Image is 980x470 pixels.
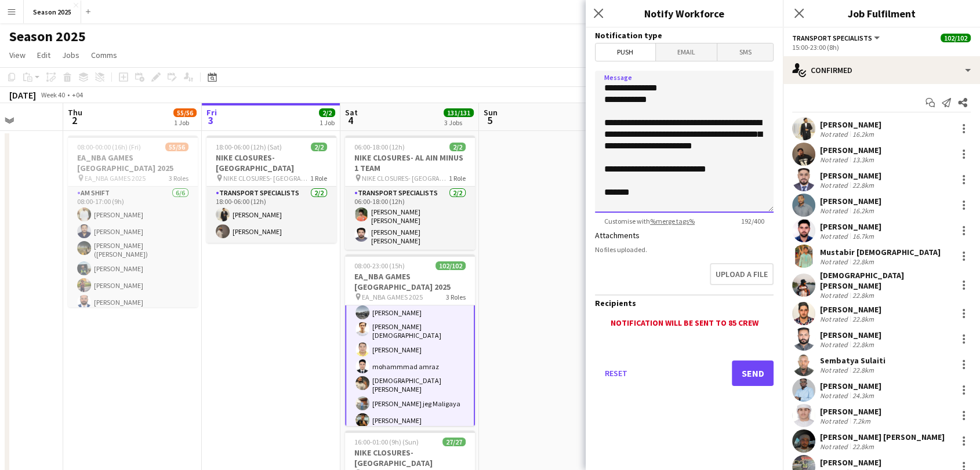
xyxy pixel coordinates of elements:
[850,232,876,241] div: 16.7km
[820,417,850,425] div: Not rated
[68,152,198,173] h3: EA_NBA GAMES [GEOGRAPHIC_DATA] 2025
[9,89,36,101] div: [DATE]
[449,174,466,183] span: 1 Role
[442,438,466,446] span: 27/27
[820,196,881,206] div: [PERSON_NAME]
[354,261,405,270] span: 08:00-23:00 (15h)
[850,130,876,139] div: 16.2km
[345,271,475,292] h3: EA_NBA GAMES [GEOGRAPHIC_DATA] 2025
[595,245,774,254] div: No files uploaded.
[38,90,67,99] span: Week 40
[850,206,876,215] div: 16.2km
[820,119,881,130] div: [PERSON_NAME]
[820,391,850,400] div: Not rated
[820,406,881,417] div: [PERSON_NAME]
[169,174,188,183] span: 3 Roles
[345,254,475,426] app-job-card: 08:00-23:00 (15h)102/102EA_NBA GAMES [GEOGRAPHIC_DATA] 2025 EA_NBA GAMES 20253 Roles[PERSON_NAME]...
[792,43,971,52] div: 15:00-23:00 (8h)
[850,417,873,425] div: 7.2km
[595,30,774,41] h3: Notification type
[345,152,475,173] h3: NIKE CLOSURES- AL AIN MINUS 1 TEAM
[820,221,881,232] div: [PERSON_NAME]
[446,293,466,301] span: 3 Roles
[820,232,850,241] div: Not rated
[206,107,217,118] span: Fri
[850,391,876,400] div: 24.3km
[311,143,327,151] span: 2/2
[72,90,83,99] div: +04
[820,181,850,190] div: Not rated
[57,48,84,63] a: Jobs
[595,360,637,386] button: Reset
[820,381,881,391] div: [PERSON_NAME]
[850,315,876,323] div: 22.8km
[343,114,358,127] span: 4
[484,107,498,118] span: Sun
[68,136,198,307] app-job-card: 08:00-00:00 (16h) (Fri)55/56EA_NBA GAMES [GEOGRAPHIC_DATA] 2025 EA_NBA GAMES 20253 RolesAM SHIFT6...
[216,143,282,151] span: 18:00-06:00 (12h) (Sat)
[85,174,146,183] span: EA_NBA GAMES 2025
[173,108,197,117] span: 55/56
[320,118,335,127] div: 1 Job
[444,108,474,117] span: 131/131
[820,170,881,181] div: [PERSON_NAME]
[850,340,876,349] div: 22.8km
[68,107,82,118] span: Thu
[345,447,475,468] h3: NIKE CLOSURES- [GEOGRAPHIC_DATA]
[68,187,198,314] app-card-role: AM SHIFT6/608:00-17:00 (9h)[PERSON_NAME][PERSON_NAME][PERSON_NAME] ([PERSON_NAME])[PERSON_NAME][P...
[820,355,885,366] div: Sembatya Sulaiti
[205,114,217,127] span: 3
[595,217,704,225] span: Customise with
[77,143,141,151] span: 08:00-00:00 (16h) (Fri)
[595,230,640,241] label: Attachments
[24,1,81,23] button: Season 2025
[732,217,774,225] span: 192 / 400
[206,187,336,243] app-card-role: Transport Specialists2/218:00-06:00 (12h)[PERSON_NAME][PERSON_NAME]
[362,174,449,183] span: NIKE CLOSURES- [GEOGRAPHIC_DATA]
[9,28,86,45] h1: Season 2025
[710,263,774,285] button: Upload a file
[586,6,783,21] h3: Notify Workforce
[206,136,336,243] app-job-card: 18:00-06:00 (12h) (Sat)2/2NIKE CLOSURES- [GEOGRAPHIC_DATA] NIKE CLOSURES- [GEOGRAPHIC_DATA]1 Role...
[820,155,850,164] div: Not rated
[5,48,30,63] a: View
[345,107,358,118] span: Sat
[850,442,876,451] div: 22.8km
[656,43,717,61] span: Email
[345,136,475,250] app-job-card: 06:00-18:00 (12h)2/2NIKE CLOSURES- AL AIN MINUS 1 TEAM NIKE CLOSURES- [GEOGRAPHIC_DATA]1 RoleTran...
[596,43,655,61] span: Push
[732,360,774,386] button: Send
[354,143,405,151] span: 06:00-18:00 (12h)
[206,152,336,173] h3: NIKE CLOSURES- [GEOGRAPHIC_DATA]
[820,315,850,323] div: Not rated
[820,257,850,266] div: Not rated
[820,270,952,291] div: [DEMOGRAPHIC_DATA][PERSON_NAME]
[650,217,695,225] a: %merge tags%
[850,181,876,190] div: 22.8km
[62,50,79,60] span: Jobs
[820,291,850,300] div: Not rated
[820,145,881,155] div: [PERSON_NAME]
[792,34,872,42] span: Transport Specialists
[820,340,850,349] div: Not rated
[850,291,876,300] div: 22.8km
[941,34,971,42] span: 102/102
[310,174,327,183] span: 1 Role
[435,261,466,270] span: 102/102
[66,114,82,127] span: 2
[850,155,876,164] div: 13.3km
[820,457,881,468] div: [PERSON_NAME]
[595,318,774,328] div: Notification will be sent to 85 crew
[820,442,850,451] div: Not rated
[850,366,876,374] div: 22.8km
[783,6,980,21] h3: Job Fulfilment
[449,143,466,151] span: 2/2
[91,50,117,60] span: Comms
[820,130,850,139] div: Not rated
[850,257,876,266] div: 22.8km
[86,48,122,63] a: Comms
